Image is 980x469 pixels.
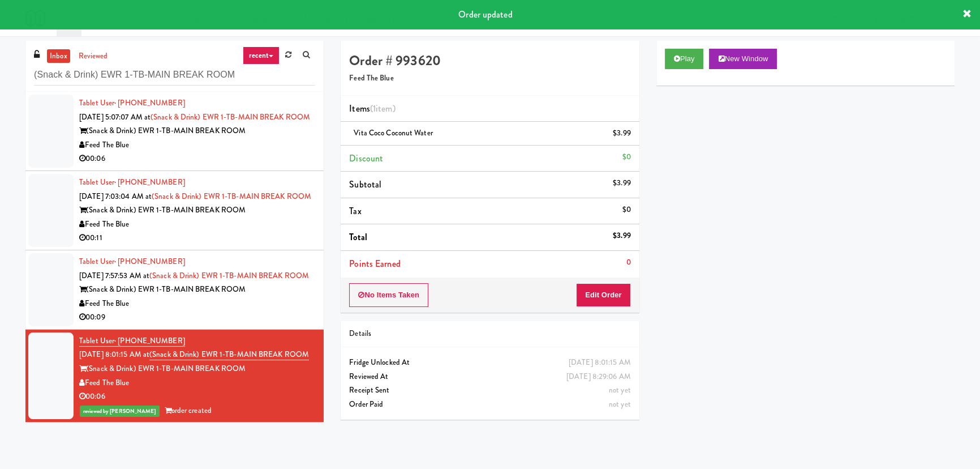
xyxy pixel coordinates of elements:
[79,203,315,218] div: (Snack & Drink) EWR 1-TB-MAIN BREAK ROOM
[622,150,630,164] div: $0
[79,124,315,138] div: (Snack & Drink) EWR 1-TB-MAIN BREAK ROOM
[79,218,315,232] div: Feed The Blue
[349,356,630,370] div: Fridge Unlocked At
[165,405,212,416] span: order created
[613,126,631,140] div: $3.99
[243,46,280,65] a: recent
[349,383,630,398] div: Receipt Sent
[609,399,631,410] span: not yet
[349,102,395,115] span: Items
[79,270,149,281] span: [DATE] 7:57:53 AM at
[79,97,185,108] a: Tablet User· [PHONE_NUMBER]
[25,250,324,330] li: Tablet User· [PHONE_NUMBER][DATE] 7:57:53 AM at(Snack & Drink) EWR 1-TB-MAIN BREAK ROOM(Snack & D...
[152,191,311,202] a: (Snack & Drink) EWR 1-TB-MAIN BREAK ROOM
[609,385,631,395] span: not yet
[79,310,315,325] div: 00:09
[79,283,315,297] div: (Snack & Drink) EWR 1-TB-MAIN BREAK ROOM
[349,74,630,83] h5: Feed The Blue
[566,370,631,384] div: [DATE] 8:29:06 AM
[458,8,512,21] span: Order updated
[349,283,428,307] button: No Items Taken
[114,335,185,346] span: · [PHONE_NUMBER]
[349,178,381,191] span: Subtotal
[79,362,315,376] div: (Snack & Drink) EWR 1-TB-MAIN BREAK ROOM
[370,102,396,115] span: (1 )
[349,152,383,165] span: Discount
[79,335,185,347] a: Tablet User· [PHONE_NUMBER]
[114,256,185,267] span: · [PHONE_NUMBER]
[79,112,151,122] span: [DATE] 5:07:07 AM at
[25,92,324,171] li: Tablet User· [PHONE_NUMBER][DATE] 5:07:07 AM at(Snack & Drink) EWR 1-TB-MAIN BREAK ROOM(Snack & D...
[613,176,631,190] div: $3.99
[79,256,185,267] a: Tablet User· [PHONE_NUMBER]
[626,255,631,270] div: 0
[25,330,324,423] li: Tablet User· [PHONE_NUMBER][DATE] 8:01:15 AM at(Snack & Drink) EWR 1-TB-MAIN BREAK ROOM(Snack & D...
[79,376,315,390] div: Feed The Blue
[349,398,630,412] div: Order Paid
[79,390,315,404] div: 00:06
[349,370,630,384] div: Reviewed At
[665,49,704,69] button: Play
[569,356,631,370] div: [DATE] 8:01:15 AM
[613,229,631,243] div: $3.99
[79,191,152,202] span: [DATE] 7:03:04 AM at
[79,138,315,152] div: Feed The Blue
[349,204,361,218] span: Tax
[354,127,432,138] span: Vita Coco Coconut Water
[709,49,777,69] button: New Window
[25,171,324,250] li: Tablet User· [PHONE_NUMBER][DATE] 7:03:04 AM at(Snack & Drink) EWR 1-TB-MAIN BREAK ROOM(Snack & D...
[79,177,185,187] a: Tablet User· [PHONE_NUMBER]
[79,349,149,360] span: [DATE] 8:01:15 AM at
[349,257,400,270] span: Points Earned
[149,270,309,281] a: (Snack & Drink) EWR 1-TB-MAIN BREAK ROOM
[349,53,630,68] h4: Order # 993620
[151,112,310,122] a: (Snack & Drink) EWR 1-TB-MAIN BREAK ROOM
[76,49,111,63] a: reviewed
[114,177,185,187] span: · [PHONE_NUMBER]
[349,327,630,341] div: Details
[576,283,631,307] button: Edit Order
[349,231,367,244] span: Total
[79,231,315,245] div: 00:11
[114,97,185,108] span: · [PHONE_NUMBER]
[622,203,630,217] div: $0
[149,349,309,360] a: (Snack & Drink) EWR 1-TB-MAIN BREAK ROOM
[79,297,315,311] div: Feed The Blue
[376,102,392,115] ng-pluralize: item
[34,65,315,86] input: Search vision orders
[80,406,160,417] span: reviewed by [PERSON_NAME]
[47,49,70,63] a: inbox
[79,152,315,166] div: 00:06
